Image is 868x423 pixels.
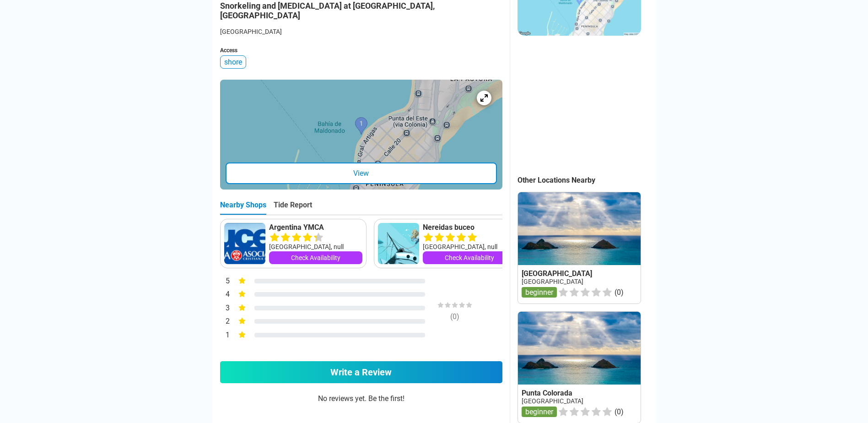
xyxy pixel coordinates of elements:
[378,223,419,264] img: Nereidas buceo
[220,201,266,215] div: Nearby Shops
[423,242,516,251] div: [GEOGRAPHIC_DATA], null
[269,223,362,232] a: Argentina YMCA
[220,55,246,69] div: shore
[220,330,230,342] div: 1
[220,289,230,301] div: 4
[220,276,230,287] div: 5
[220,27,502,36] div: [GEOGRAPHIC_DATA]
[220,47,502,54] div: Access
[224,223,265,264] img: Argentina YMCA
[274,201,312,215] div: Tide Report
[220,303,230,315] div: 3
[423,251,516,264] a: Check Availability
[518,176,656,184] div: Other Locations Nearby
[269,251,362,264] a: Check Availability
[226,163,497,184] div: View
[220,361,502,383] a: Write a Review
[269,242,362,251] div: [GEOGRAPHIC_DATA], null
[220,316,230,328] div: 2
[423,223,516,232] a: Nereidas buceo
[421,312,489,321] div: ( 0 )
[220,80,502,190] a: entry mapView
